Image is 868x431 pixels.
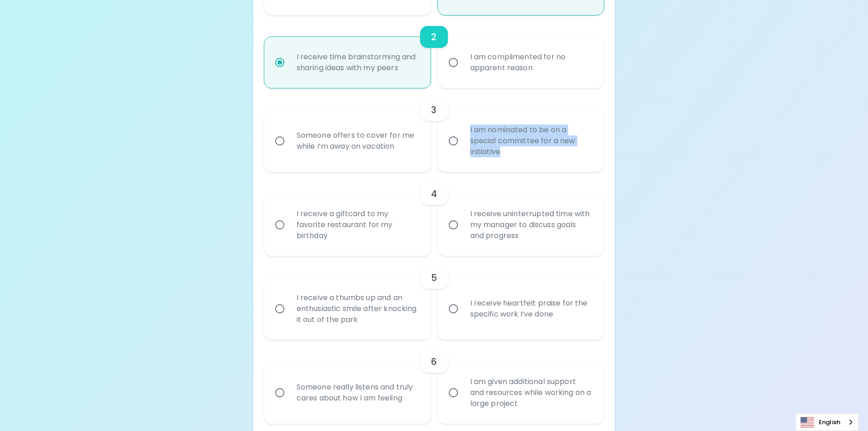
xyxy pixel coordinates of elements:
div: I am complimented for no apparent reason [463,41,599,84]
div: choice-group-check [264,88,604,172]
div: Someone offers to cover for me while I’m away on vacation [289,119,426,163]
div: choice-group-check [264,15,604,88]
a: English [796,414,858,431]
div: choice-group-check [264,340,604,424]
h6: 6 [431,354,437,369]
div: I receive a giftcard to my favorite restaurant for my birthday [289,197,426,252]
h6: 2 [431,30,437,44]
div: I receive a thumbs up and an enthusiastic smile after knocking it out of the park [289,281,426,336]
div: I receive heartfelt praise for the specific work I’ve done [463,287,599,331]
div: choice-group-check [264,256,604,340]
h6: 3 [431,103,437,117]
div: Someone really listens and truly cares about how I am feeling [289,371,426,415]
h6: 5 [431,270,437,285]
div: Language [796,413,859,431]
div: I receive time brainstorming and sharing ideas with my peers [289,41,426,84]
aside: Language selected: English [796,413,859,431]
div: choice-group-check [264,172,604,256]
h6: 4 [431,187,437,201]
div: I receive uninterrupted time with my manager to discuss goals and progress [463,197,599,252]
div: I am nominated to be on a special committee for a new initiative [463,114,599,168]
div: I am given additional support and resources while working on a large project [463,365,599,420]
